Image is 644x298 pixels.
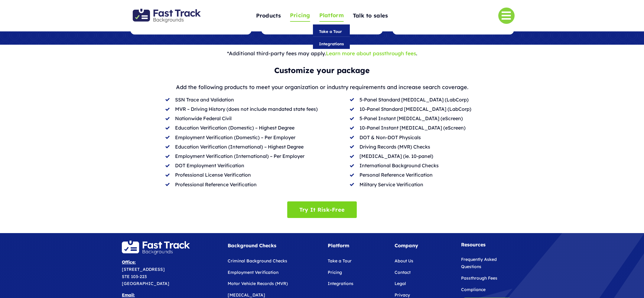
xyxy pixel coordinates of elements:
[328,258,352,264] a: Take a Tour
[359,143,515,151] p: Driving Records (MVR) Checks
[290,11,310,20] span: Pricing
[133,9,201,23] img: Fast Track Backgrounds Logo
[175,97,234,103] span: SSN Trace and Validation
[228,270,278,275] a: Employment Verification
[328,281,353,286] a: Integrations
[359,181,515,189] p: Military Service Verification
[175,171,322,179] p: Professional License Verification
[122,83,522,92] p: Add the following products to meet your organization or industry requirements and increase search...
[319,10,344,22] a: Platform
[461,257,497,269] a: Frequently Asked Questions
[359,114,515,123] p: 5-Panel Instant [MEDICAL_DATA] (eScreen)
[256,11,281,21] span: Products
[175,115,232,121] span: Nationwide Federal Civil
[395,292,410,298] a: Privacy
[290,10,310,22] a: Pricing
[228,242,276,248] strong: Background Checks
[359,162,515,170] div: International Background Checks
[226,1,418,31] nav: One Page
[228,281,288,286] a: Motor Vehicle Records (MVR)
[299,207,345,213] span: Try It Risk-Free
[274,66,370,75] b: Customize your package
[326,50,416,56] a: Learn more about passthrough fees
[319,11,344,20] span: Platform
[461,287,486,292] a: Compliance
[313,24,350,37] a: Take a Tour
[287,201,357,218] a: Try It Risk-Free
[175,162,322,170] div: DOT Employment Verification
[353,9,388,22] a: Talk to sales
[395,258,413,264] a: About Us
[359,124,515,132] p: 10-Panel Instant [MEDICAL_DATA] (eScreen)
[395,281,406,286] a: Legal
[359,133,515,142] p: DOT & Non-DOT Physicals
[395,270,411,275] a: Contact
[359,171,515,179] p: Personal Reference Verification
[175,181,322,189] p: Professional Reference Verification
[461,275,497,281] a: Passthrough Fees
[228,292,265,298] a: [MEDICAL_DATA]
[395,242,418,248] strong: Company
[313,37,350,49] a: Integrations
[359,152,515,160] p: [MEDICAL_DATA] (ie. 10-panel)
[175,143,322,151] p: Education Verification (International) – Highest Degree
[228,258,287,264] a: Criminal Background Checks
[175,106,318,112] span: MVR – Driving History (does not include mandated state fees)
[359,105,515,113] p: 10-Panel Standard [MEDICAL_DATA] (LabCorp)
[175,124,322,132] p: Education Verification (Domestic) – Highest Degree
[122,259,169,286] span: [STREET_ADDRESS] STE 103-223 [GEOGRAPHIC_DATA]
[328,270,342,275] a: Pricing
[359,96,515,104] p: 5-Panel Standard [MEDICAL_DATA] (LabCorp)
[175,152,322,160] p: Employment Verification (International) – Per Employer
[122,240,190,246] a: FastTrackLogo-Reverse@2x
[122,259,136,265] u: Office:
[353,11,388,21] span: Talk to sales
[498,8,515,24] a: Link to #
[133,8,201,14] a: Fast Track Backgrounds Logo
[129,49,514,58] p: *Additional third-party fees may apply. .
[328,242,349,248] strong: Platform
[175,133,322,142] p: Employment Verification (Domestic) – Per Employer
[319,40,344,47] span: Integrations
[461,242,486,248] strong: Resources
[319,28,342,35] span: Take a Tour
[122,292,135,298] b: Email:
